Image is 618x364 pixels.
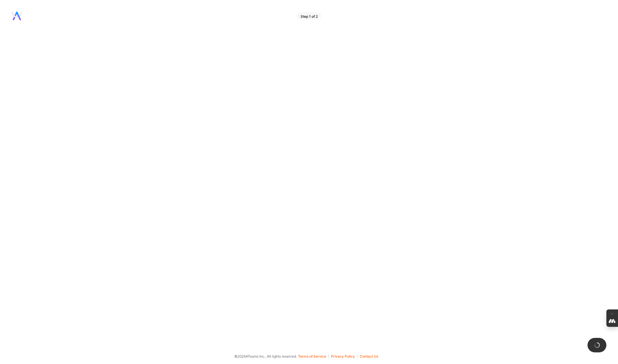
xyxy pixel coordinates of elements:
button: Terms of Service [298,354,329,358]
button: Contact Us [360,354,378,358]
img: loading [593,341,601,349]
div: Step 1 of 2 [297,12,321,19]
span: © 2025 ATeams Inc., All rights reserved. [234,353,297,359]
button: Privacy Policy [331,354,357,358]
